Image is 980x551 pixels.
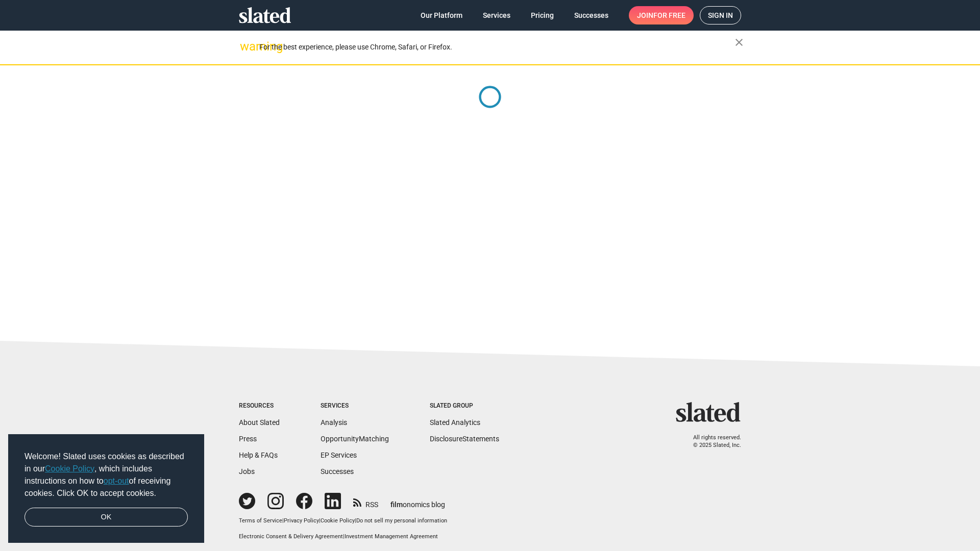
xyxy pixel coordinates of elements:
[566,6,617,24] a: Successes
[239,467,255,475] a: Jobs
[531,6,554,24] span: Pricing
[24,450,188,499] span: Welcome! Slated uses cookies as described in our , which includes instructions on how to of recei...
[282,517,284,524] span: |
[523,6,562,24] a: Pricing
[356,517,447,525] button: Do not sell my personal information
[733,36,745,48] mat-icon: close
[345,533,438,540] a: Investment Management Agreement
[240,40,252,53] mat-icon: warning
[483,6,510,24] span: Services
[390,500,403,509] span: film
[421,6,462,24] span: Our Platform
[8,434,204,543] div: cookieconsent
[430,418,480,427] a: Slated Analytics
[343,533,345,540] span: |
[104,477,129,485] a: opt-out
[321,451,357,459] a: EP Services
[321,418,347,427] a: Analysis
[321,435,389,443] a: OpportunityMatching
[239,402,280,410] div: Resources
[355,517,356,524] span: |
[390,492,445,510] a: filmonomics blog
[475,6,519,24] a: Services
[45,464,94,473] a: Cookie Policy
[430,435,499,443] a: DisclosureStatements
[682,434,741,449] p: All rights reserved. © 2025 Slated, Inc.
[700,6,741,24] a: Sign in
[321,517,355,524] a: Cookie Policy
[430,402,499,410] div: Slated Group
[574,6,608,24] span: Successes
[239,533,343,540] a: Electronic Consent & Delivery Agreement
[412,6,471,24] a: Our Platform
[239,517,282,524] a: Terms of Service
[637,6,685,24] span: Join
[653,6,685,24] span: for free
[239,451,278,459] a: Help & FAQs
[239,418,280,427] a: About Slated
[353,494,378,510] a: RSS
[629,6,694,24] a: Joinfor free
[24,508,188,527] a: dismiss cookie message
[708,7,733,24] span: Sign in
[239,435,257,443] a: Press
[321,402,389,410] div: Services
[284,517,319,524] a: Privacy Policy
[259,40,735,54] div: For the best experience, please use Chrome, Safari, or Firefox.
[321,467,354,475] a: Successes
[319,517,321,524] span: |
